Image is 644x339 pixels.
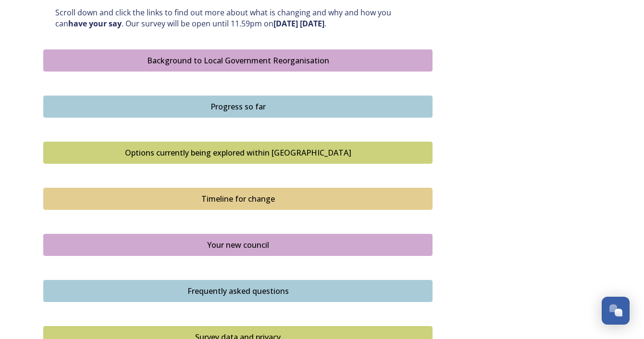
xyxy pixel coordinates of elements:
[55,7,421,29] p: Scroll down and click the links to find out more about what is changing and why and how you can ....
[49,239,427,251] div: Your new council
[43,142,433,164] button: Options currently being explored within West Sussex
[49,101,427,112] div: Progress so far
[49,193,427,205] div: Timeline for change
[43,96,433,118] button: Progress so far
[602,297,630,325] button: Open Chat
[49,55,427,66] div: Background to Local Government Reorganisation
[43,280,433,302] button: Frequently asked questions
[273,18,298,29] strong: [DATE]
[43,188,433,210] button: Timeline for change
[68,18,122,29] strong: have your say
[43,49,433,72] button: Background to Local Government Reorganisation
[43,234,433,256] button: Your new council
[300,18,324,29] strong: [DATE]
[49,285,427,297] div: Frequently asked questions
[49,147,427,158] div: Options currently being explored within [GEOGRAPHIC_DATA]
